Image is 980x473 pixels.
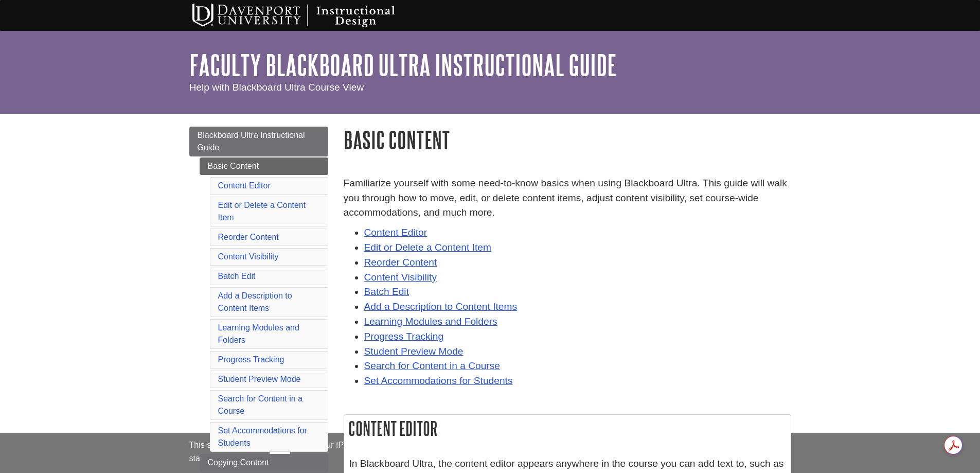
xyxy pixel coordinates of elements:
[344,176,791,220] p: Familiarize yourself with some need-to-know basics when using Blackboard Ultra. This guide will w...
[364,301,518,312] a: Add a Description to Content Items
[218,375,301,383] a: Student Preview Mode
[189,127,328,156] a: Blackboard Ultra Instructional Guide
[364,286,409,297] a: Batch Edit
[218,291,292,312] a: Add a Description to Content Items
[364,360,501,371] a: Search for Content in a Course
[218,233,279,241] a: Reorder Content
[198,131,305,152] span: Blackboard Ultra Instructional Guide
[200,454,328,471] a: Copying Content
[184,3,431,28] img: Davenport University Instructional Design
[218,355,284,364] a: Progress Tracking
[364,331,444,342] a: Progress Tracking
[364,257,437,268] a: Reorder Content
[364,316,497,327] a: Learning Modules and Folders
[364,346,464,357] a: Student Preview Mode
[364,375,513,386] a: Set Accommodations for Students
[364,272,437,283] a: Content Visibility
[344,415,791,442] h2: Content Editor
[218,394,303,415] a: Search for Content in a Course
[218,252,279,261] a: Content Visibility
[364,242,491,253] a: Edit or Delete a Content Item
[189,82,364,93] span: Help with Blackboard Ultra Course View
[364,227,427,238] a: Content Editor
[344,127,791,153] h1: Basic Content
[218,201,306,222] a: Edit or Delete a Content Item
[218,426,307,447] a: Set Accommodations for Students
[189,49,617,81] a: Faculty Blackboard Ultra Instructional Guide
[218,272,256,281] a: Batch Edit
[200,157,328,175] a: Basic Content
[218,323,299,344] a: Learning Modules and Folders
[218,181,271,190] a: Content Editor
